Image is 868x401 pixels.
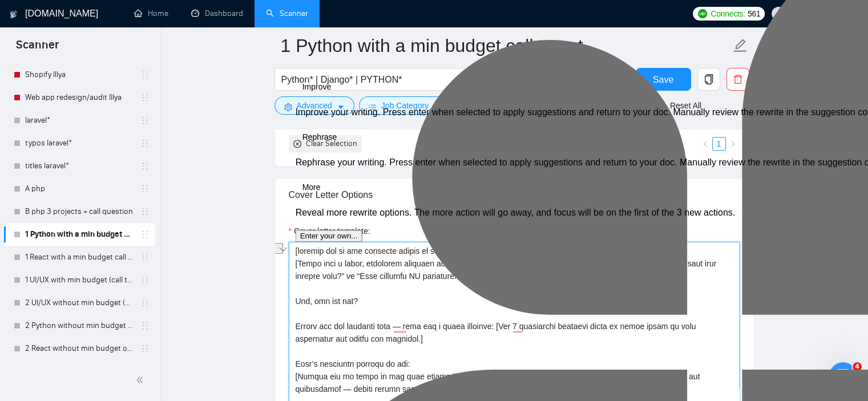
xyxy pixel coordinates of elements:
span: Scanner [7,37,68,60]
a: homeHome [134,9,168,18]
img: logo [10,5,18,23]
a: Web app redesign/audit Illya [25,86,134,109]
span: holder [140,344,150,353]
input: Scanner name... [281,31,730,60]
span: holder [140,93,150,102]
a: B php 3 projects + call question [25,200,134,223]
a: 1 Python with a min budget call to act [25,223,134,246]
span: double-left [136,374,147,386]
a: titles laravel* [25,155,134,177]
a: 1 UI/UX with min budget (call to act) [25,269,134,291]
span: close-circle [293,140,301,148]
a: laravel* [25,109,134,132]
span: holder [140,253,150,262]
span: holder [140,116,150,125]
button: settingAdvancedcaret-down [274,96,354,115]
span: holder [140,230,150,239]
label: Cover letter template: [289,225,370,237]
span: holder [140,139,150,148]
span: holder [140,184,150,193]
span: holder [140,207,150,216]
a: 2 UI/UX without min budget (open question) [25,291,134,314]
div: Cover Letter Options [289,179,740,211]
span: holder [140,161,150,171]
span: setting [284,103,292,111]
a: 2 React without min budget open Quest. [25,337,134,360]
a: 1 React with a min budget call to act. [25,246,134,269]
a: searchScanner [266,9,308,18]
a: Shopify Illya [25,63,134,86]
input: Search Freelance Jobs... [281,72,586,87]
span: holder [140,321,150,330]
span: holder [140,70,150,79]
a: A php [25,177,134,200]
a: dashboardDashboard [191,9,243,18]
span: holder [140,298,150,307]
a: typos laravel* [25,132,134,155]
span: holder [140,276,150,285]
a: 2 Python without min budget with open Quest. [25,314,134,337]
